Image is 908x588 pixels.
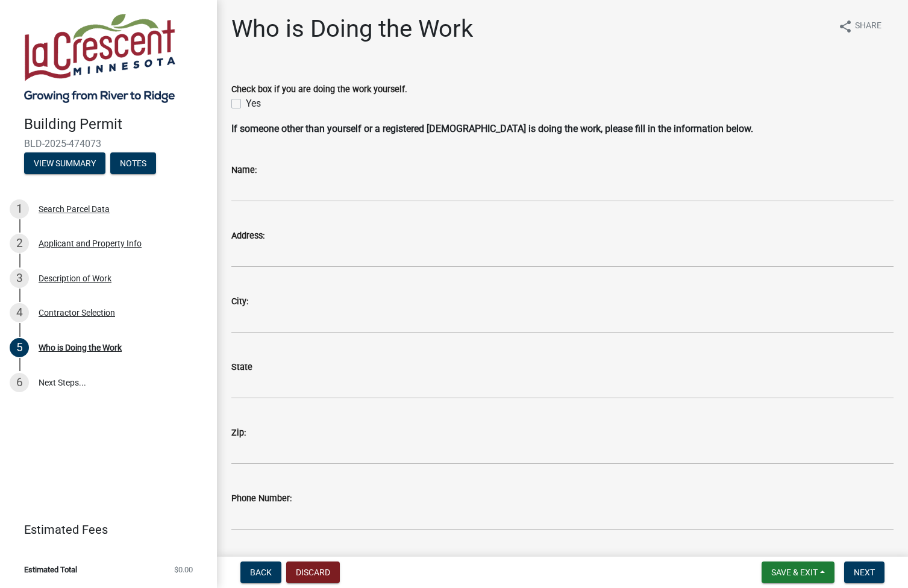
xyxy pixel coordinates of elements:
button: Next [844,561,885,583]
div: 4 [10,303,29,322]
div: 1 [10,199,29,219]
label: City: [231,298,248,306]
wm-modal-confirm: Notes [110,159,156,169]
button: View Summary [24,152,105,174]
span: $0.00 [174,566,193,574]
label: Address: [231,232,265,240]
h4: Building Permit [24,116,207,133]
div: 3 [10,269,29,288]
button: Save & Exit [762,561,834,583]
button: shareShare [828,14,891,38]
span: Back [250,568,272,577]
span: Next [854,568,875,577]
a: Estimated Fees [10,518,198,542]
div: Applicant and Property Info [39,239,142,248]
label: State [231,363,252,372]
button: Back [240,561,281,583]
div: 2 [10,234,29,253]
div: Who is Doing the Work [39,343,122,352]
div: Contractor Selection [39,308,115,317]
label: Yes [246,96,261,111]
span: BLD-2025-474073 [24,138,193,149]
button: Notes [110,152,156,174]
label: Check box if you are doing the work yourself. [231,86,407,94]
img: City of La Crescent, Minnesota [24,13,175,103]
wm-modal-confirm: Summary [24,159,105,169]
div: Search Parcel Data [39,205,110,213]
span: Estimated Total [24,566,77,574]
label: Name: [231,166,257,175]
div: Description of Work [39,274,111,283]
div: 5 [10,338,29,357]
span: Save & Exit [771,568,818,577]
button: Discard [286,561,340,583]
span: Share [855,19,881,34]
label: Phone Number: [231,495,292,503]
span: If someone other than yourself or a registered [DEMOGRAPHIC_DATA] is doing the work, please fill ... [231,123,753,134]
i: share [838,19,853,34]
h1: Who is Doing the Work [231,14,473,43]
label: Zip: [231,429,246,437]
div: 6 [10,373,29,392]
